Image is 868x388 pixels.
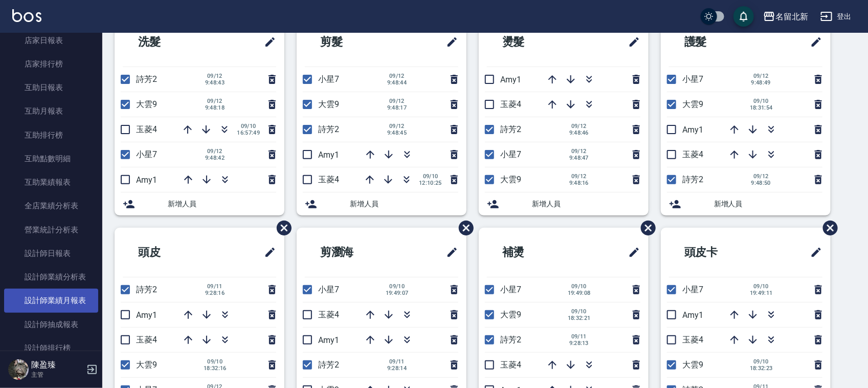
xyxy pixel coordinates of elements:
span: 大雲9 [500,175,521,184]
span: 刪除班表 [633,213,657,243]
h5: 陳盈臻 [31,360,83,370]
span: 小星7 [682,285,703,294]
span: Amy1 [500,75,521,84]
span: 18:31:54 [750,104,773,111]
div: 名留北新 [775,10,808,23]
span: 小星7 [500,285,521,294]
span: 9:48:16 [568,180,590,186]
span: 9:48:43 [204,79,226,86]
span: 詩芳2 [318,124,339,134]
a: 設計師抽成報表 [4,313,98,336]
span: 修改班表的標題 [804,30,822,54]
p: 主管 [31,370,83,379]
a: 全店業績分析表 [4,194,98,218]
span: 詩芳2 [318,360,339,370]
h2: 洗髮 [123,24,217,60]
span: 9:28:16 [204,290,226,296]
div: 新增人員 [297,192,466,215]
span: 修改班表的標題 [440,30,458,54]
div: 新增人員 [115,192,284,215]
span: 09/12 [386,73,408,79]
span: Amy1 [682,310,703,320]
span: 19:49:07 [386,290,409,296]
span: 修改班表的標題 [440,240,458,265]
span: 09/11 [204,283,226,290]
span: 9:48:17 [386,104,408,111]
a: 店家排行榜 [4,52,98,76]
span: 玉菱4 [682,149,703,159]
a: 互助點數明細 [4,147,98,170]
span: Amy1 [136,175,157,185]
span: 09/10 [750,283,773,290]
span: 09/12 [568,173,590,180]
a: 店家日報表 [4,29,98,52]
span: 新增人員 [168,199,276,209]
span: 玉菱4 [500,360,521,370]
span: 刪除班表 [815,213,839,243]
span: 9:28:13 [568,340,590,347]
span: 詩芳2 [136,74,157,84]
span: 大雲9 [682,360,703,370]
h2: 頭皮 [123,234,217,271]
span: 小星7 [136,149,157,159]
span: 09/12 [386,123,408,130]
h2: 燙髮 [487,24,581,60]
span: 大雲9 [682,99,703,109]
span: 大雲9 [136,360,157,370]
span: 詩芳2 [500,335,521,344]
span: 9:48:42 [204,155,226,161]
span: 19:49:08 [568,290,591,296]
span: 小星7 [500,149,521,159]
span: 9:48:47 [568,155,590,161]
span: Amy1 [682,125,703,135]
div: 新增人員 [661,192,831,215]
a: 設計師排行榜 [4,336,98,360]
span: 09/10 [386,283,409,290]
span: 09/12 [204,98,226,104]
button: save [733,6,754,27]
span: 9:48:49 [750,79,772,86]
span: Amy1 [318,150,339,160]
h2: 頭皮卡 [669,234,769,271]
span: 玉菱4 [136,335,157,344]
span: 小星7 [318,285,339,294]
a: 互助月報表 [4,99,98,123]
span: 09/10 [568,283,591,290]
span: 18:32:16 [204,365,227,372]
span: 09/12 [204,148,226,155]
a: 營業統計分析表 [4,218,98,242]
span: 修改班表的標題 [622,30,640,54]
span: 9:28:14 [386,365,408,372]
span: 09/10 [750,98,773,104]
img: Person [8,359,29,380]
span: 新增人員 [714,199,822,209]
span: 詩芳2 [682,175,703,184]
span: 18:32:21 [568,315,591,321]
span: 玉菱4 [318,175,339,184]
span: 刪除班表 [451,213,475,243]
span: 9:48:46 [568,130,590,136]
span: 小星7 [318,74,339,84]
span: 09/12 [386,98,408,104]
span: 玉菱4 [682,335,703,344]
span: 大雲9 [500,310,521,319]
span: 玉菱4 [500,99,521,109]
span: 09/12 [750,173,772,180]
span: 小星7 [682,74,703,84]
h2: 補燙 [487,234,581,271]
button: 名留北新 [759,6,812,27]
span: 09/10 [568,308,591,315]
span: 修改班表的標題 [622,240,640,265]
span: 新增人員 [532,199,640,209]
span: 詩芳2 [500,124,521,134]
span: 新增人員 [350,199,458,209]
span: 18:32:23 [750,365,773,372]
span: 19:49:11 [750,290,773,296]
span: 玉菱4 [318,310,339,319]
h2: 剪髮 [305,24,399,60]
span: 09/11 [568,333,590,340]
span: 9:48:18 [204,104,226,111]
a: 互助業績報表 [4,170,98,194]
span: Amy1 [136,310,157,320]
button: 登出 [816,7,856,26]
